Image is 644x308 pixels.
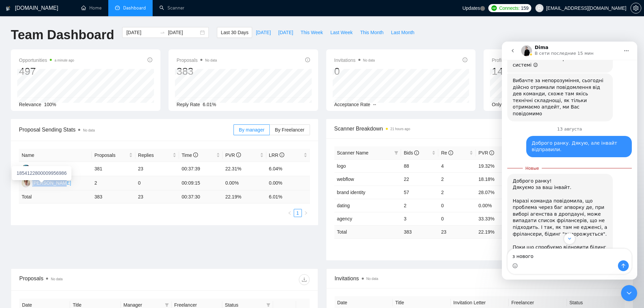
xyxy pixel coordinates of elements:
[160,30,165,35] span: swap-right
[135,176,179,190] td: 0
[12,166,71,180] div: 1854122800009956986
[205,58,217,62] span: No data
[11,27,114,43] h1: Team Dashboard
[116,219,127,230] button: Отправить сообщение…
[401,212,438,225] td: 3
[476,159,513,172] td: 19.32%
[414,150,419,155] span: info-circle
[32,165,61,172] div: Seny Marsela
[356,27,387,38] button: This Month
[521,4,528,12] span: 159
[126,29,157,36] input: Start date
[19,56,74,64] span: Opportunities
[438,186,475,199] td: 2
[476,199,513,212] td: 0.00%
[19,125,234,134] span: Proposal Sending Stats
[280,152,284,157] span: info-circle
[252,27,274,38] button: [DATE]
[304,211,308,215] span: right
[401,159,438,172] td: 88
[92,149,135,162] th: Proposals
[630,5,641,11] a: setting
[223,176,266,190] td: 0.00%
[441,150,453,156] span: Re
[115,5,120,10] span: dashboard
[177,102,200,107] span: Reply Rate
[266,162,310,176] td: 6.04%
[476,212,513,225] td: 33.33%
[476,172,513,186] td: 18.18%
[135,190,179,204] td: 23
[367,277,378,281] span: No data
[19,190,92,204] td: Total
[334,56,375,64] span: Invitations
[438,199,475,212] td: 0
[225,152,241,158] span: PVR
[401,199,438,212] td: 2
[278,29,293,36] span: [DATE]
[499,4,519,12] span: Connects:
[22,165,30,173] img: SM
[294,209,302,217] a: 1
[630,3,641,14] button: setting
[302,209,310,217] li: Next Page
[492,102,560,107] span: Only exclusive agency members
[182,152,198,158] span: Time
[148,57,152,62] span: info-circle
[438,159,475,172] td: 4
[10,221,16,227] button: Средство выбора эмодзи
[391,127,410,131] time: 21 hours ago
[502,42,637,280] iframe: Intercom live chat
[179,176,223,190] td: 00:09:15
[177,56,217,64] span: Proposals
[239,127,264,133] span: By manager
[337,190,365,195] a: brand identity
[83,128,95,132] span: No data
[19,65,74,78] div: 497
[537,6,542,10] span: user
[92,190,135,204] td: 383
[448,150,453,155] span: info-circle
[301,29,323,36] span: This Week
[297,27,327,38] button: This Week
[19,274,164,285] div: Proposals
[223,190,266,204] td: 22.19 %
[334,225,401,238] td: Total
[22,166,61,171] a: SMSeny Marsela
[5,132,111,299] div: Доброго ранку!Дякуємо за ваш інвайт.​Наразі команда повідомила, що проблема через баг апворку де,...
[337,176,354,182] a: webflow
[438,225,475,238] td: 23
[62,191,73,203] button: Scroll to bottom
[394,151,398,155] span: filter
[44,102,56,107] span: 100%
[92,162,135,176] td: 381
[32,179,71,187] div: [PERSON_NAME]
[621,285,637,301] iframe: Intercom live chat
[81,5,102,11] a: homeHome
[334,102,371,107] span: Acceptance Rate
[135,162,179,176] td: 23
[294,209,302,217] li: 1
[288,211,292,215] span: left
[135,149,179,162] th: Replies
[51,277,63,281] span: No data
[393,148,400,158] span: filter
[203,102,216,107] span: 6.01%
[404,150,419,156] span: Bids
[463,57,467,62] span: info-circle
[286,209,294,217] li: Previous Page
[236,152,241,157] span: info-circle
[489,150,494,155] span: info-circle
[6,3,10,14] img: logo
[274,27,297,38] button: [DATE]
[387,27,418,38] button: Last Month
[160,30,165,35] span: to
